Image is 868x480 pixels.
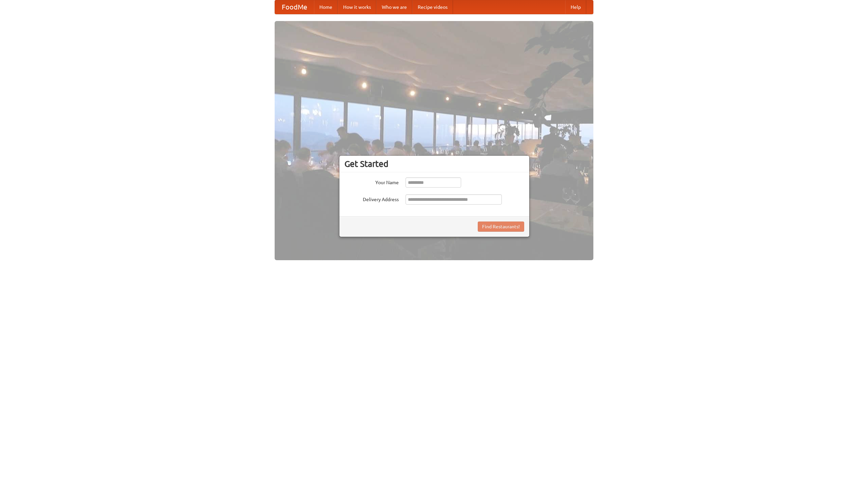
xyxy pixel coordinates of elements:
button: Find Restaurants! [478,222,524,232]
label: Your Name [344,177,399,186]
a: How it works [338,0,376,14]
a: Help [565,0,586,14]
h3: Get Started [344,159,524,169]
a: FoodMe [275,0,314,14]
a: Recipe videos [412,0,453,14]
a: Who we are [376,0,412,14]
label: Delivery Address [344,194,399,203]
a: Home [314,0,338,14]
